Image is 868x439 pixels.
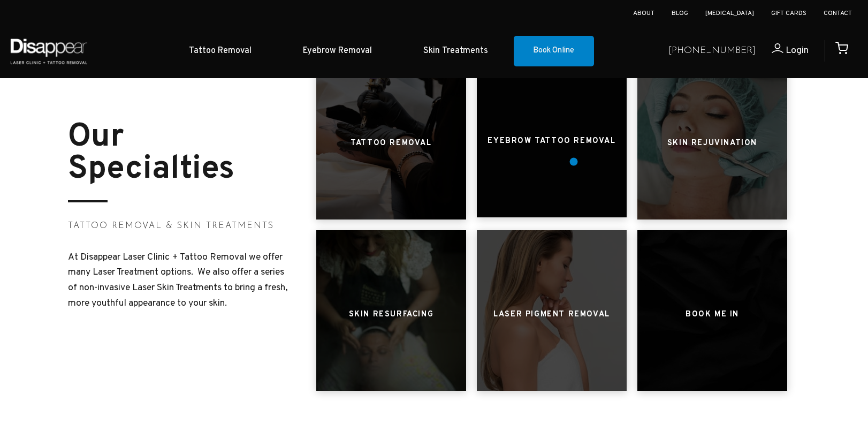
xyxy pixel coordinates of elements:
a: Contact [824,9,852,18]
h3: Eyebrow Tattoo Removal [488,131,615,152]
a: Gift Cards [771,9,806,18]
a: [PHONE_NUMBER] [668,43,756,59]
a: Login [756,43,809,59]
a: Blog [672,9,688,18]
h3: Skin Resurfacing [349,305,434,325]
a: Tattoo Removal [163,35,277,67]
h3: Laser Pigment Removal [493,305,610,325]
span: Login [786,44,809,57]
a: Skin Treatments [398,35,514,67]
a: Book Online [514,36,594,67]
p: At Disappear Laser Clinic + Tattoo Removal we offer many Laser Treatment options. We also offer a... [68,250,295,312]
strong: Our Specialties [68,117,234,191]
h3: Skin Rejuvination [667,133,757,154]
img: Disappear - Laser Clinic and Tattoo Removal Services in Sydney, Australia [8,32,89,70]
a: About [633,9,654,18]
a: Eyebrow Removal [277,35,398,67]
a: [MEDICAL_DATA] [705,9,754,18]
h3: Tattoo Removal & Skin Treatments [68,219,295,233]
h3: Book ME IN [686,305,739,325]
h3: Tattoo Removal [351,133,431,154]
